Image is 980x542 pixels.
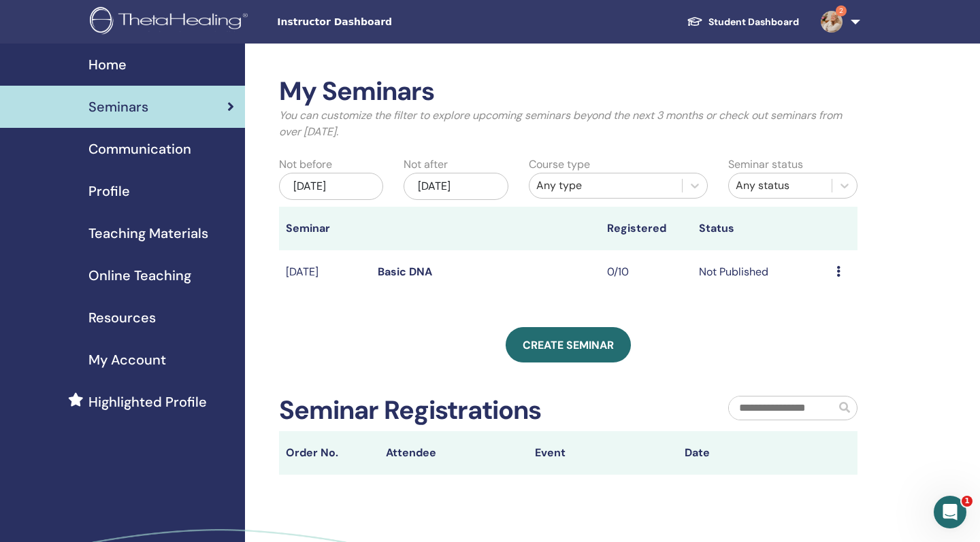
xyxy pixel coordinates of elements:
[88,97,148,117] span: Seminars
[692,250,830,294] td: Not Published
[88,307,156,328] span: Resources
[88,350,166,370] span: My Account
[600,207,692,250] th: Registered
[88,139,191,159] span: Communication
[279,250,371,294] td: [DATE]
[506,327,631,362] a: Create seminar
[600,250,692,294] td: 0/10
[692,207,830,250] th: Status
[962,496,973,507] span: 1
[279,107,857,140] p: You can customize the filter to explore upcoming seminars beyond the next 3 months or check out s...
[90,7,252,37] img: logo.png
[88,181,130,201] span: Profile
[277,15,481,29] span: Instructor Dashboard
[404,156,448,173] label: Not after
[678,431,828,475] th: Date
[736,177,825,194] div: Any status
[404,173,508,200] div: [DATE]
[728,156,803,173] label: Seminar status
[279,395,541,426] h2: Seminar Registrations
[836,5,847,16] span: 2
[536,177,675,194] div: Any type
[279,207,371,250] th: Seminar
[934,496,966,528] iframe: Intercom live chat
[821,11,843,33] img: default.jpg
[88,54,127,75] span: Home
[88,223,208,243] span: Teaching Materials
[379,431,529,475] th: Attendee
[523,338,614,352] span: Create seminar
[528,431,678,475] th: Event
[88,392,207,412] span: Highlighted Profile
[88,265,191,286] span: Online Teaching
[279,76,857,107] h2: My Seminars
[279,156,332,173] label: Not before
[687,16,703,27] img: graduation-cap-white.svg
[676,10,810,35] a: Student Dashboard
[279,431,379,475] th: Order No.
[279,173,383,200] div: [DATE]
[378,265,432,279] a: Basic DNA
[529,156,590,173] label: Course type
